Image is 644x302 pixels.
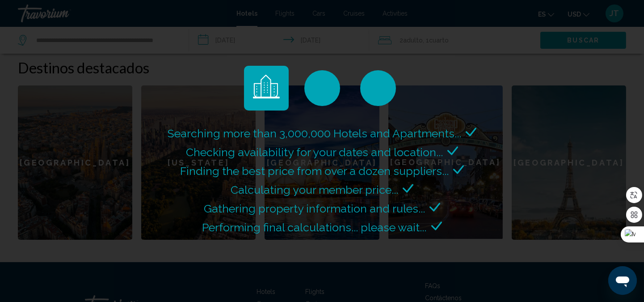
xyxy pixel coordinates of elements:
span: Calculating your member price... [231,183,398,196]
span: Performing final calculations... please wait... [202,221,427,234]
span: Finding the best price from over a dozen suppliers... [180,164,449,178]
iframe: Botón para iniciar la ventana de mensajería [608,266,637,295]
span: Searching more than 3,000,000 Hotels and Apartments... [168,127,461,140]
span: Checking availability for your dates and location... [186,145,443,159]
span: Gathering property information and rules... [204,202,425,215]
